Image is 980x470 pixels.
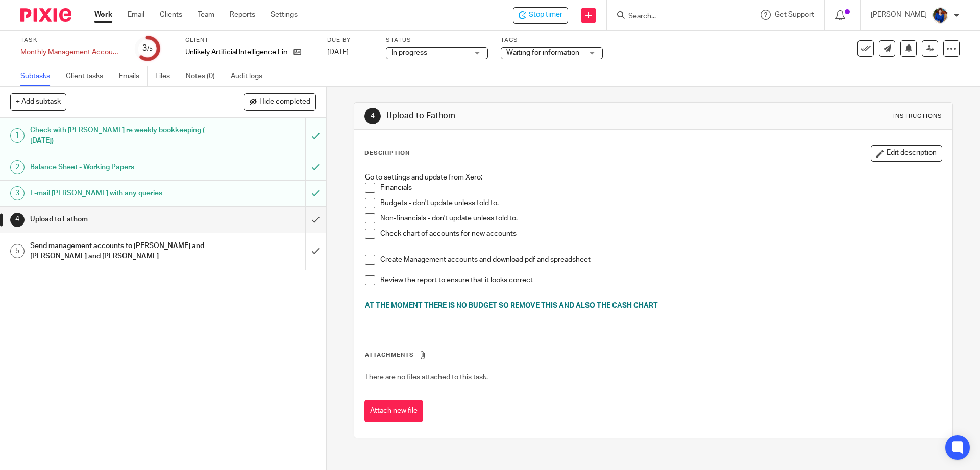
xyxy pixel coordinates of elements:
span: AT THE MOMENT THERE IS NO BUDGET SO REMOVE THIS AND ALSO THE CASH CHART [365,302,658,309]
label: Task [20,36,122,44]
input: Search [627,12,719,21]
a: Reports [230,10,255,20]
a: Emails [119,66,148,86]
small: /5 [147,46,153,52]
a: Settings [271,10,298,20]
span: Hide completed [259,98,310,106]
a: Client tasks [66,66,111,86]
a: Work [94,10,112,20]
div: 4 [10,213,24,227]
img: Nicole.jpeg [932,7,948,24]
div: 5 [10,244,24,258]
button: Hide completed [244,93,316,110]
a: Subtasks [20,66,58,86]
p: Non-financials - don't update unless told to. [380,213,941,223]
h1: Upload to Fathom [30,212,207,227]
p: [PERSON_NAME] [871,10,927,20]
a: Email [128,10,144,20]
h1: Send management accounts to [PERSON_NAME] and [PERSON_NAME] and [PERSON_NAME] [30,238,207,264]
button: + Add subtask [10,93,66,110]
div: 3 [10,186,24,200]
div: Unlikely Artificial Intelligence Limited - Monthly Management Accounts - Unlikely AI [513,7,568,24]
button: Attach new file [364,400,423,423]
a: Clients [160,10,182,20]
button: Edit description [871,145,942,162]
div: 4 [364,108,381,124]
img: Pixie [20,8,71,22]
p: Unlikely Artificial Intelligence Limited [185,47,288,57]
p: Review the report to ensure that it looks correct [380,275,941,285]
div: 1 [10,128,24,143]
p: Description [364,149,410,158]
h1: Check with [PERSON_NAME] re weekly bookkeeping ( [DATE]) [30,123,207,149]
span: In progress [391,49,427,56]
span: Get Support [775,11,814,18]
label: Status [386,36,488,44]
label: Client [185,36,314,44]
h1: Balance Sheet - Working Papers [30,160,207,175]
a: Audit logs [231,66,270,86]
a: Team [198,10,214,20]
p: Go to settings and update from Xero: [365,172,941,183]
div: 3 [142,42,153,54]
span: Waiting for information [506,49,579,56]
label: Tags [501,36,603,44]
span: Stop timer [529,10,562,20]
div: Instructions [893,112,942,120]
p: Financials [380,183,941,193]
h1: E-mail [PERSON_NAME] with any queries [30,186,207,201]
label: Due by [327,36,373,44]
span: Attachments [365,352,414,358]
h1: Upload to Fathom [386,110,675,121]
span: [DATE] [327,49,349,56]
p: Budgets - don't update unless told to. [380,198,941,208]
a: Files [155,66,178,86]
div: 2 [10,160,24,174]
span: There are no files attached to this task. [365,374,488,381]
p: Check chart of accounts for new accounts [380,229,941,239]
p: Create Management accounts and download pdf and spreadsheet [380,255,941,265]
div: Monthly Management Accounts - Unlikely AI [20,47,122,57]
a: Notes (0) [186,66,223,86]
